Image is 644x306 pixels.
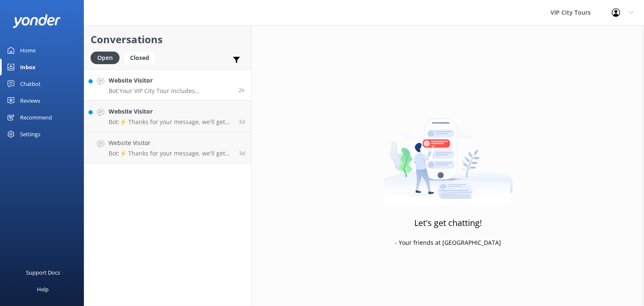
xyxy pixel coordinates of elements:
div: Chatbot [20,75,41,92]
p: - Your friends at [GEOGRAPHIC_DATA] [395,238,501,247]
a: Website VisitorBot:⚡ Thanks for your message, we'll get back to you as soon as we can. You're als... [84,101,251,132]
h2: Conversations [91,31,245,47]
h4: Website Visitor [109,138,233,148]
a: Website VisitorBot:Your VIP City Tour includes complimentary hotel pickups. Simply select your pr... [84,69,251,101]
div: Help [37,281,49,298]
p: Bot: ⚡ Thanks for your message, we'll get back to you as soon as we can. You're also welcome to k... [109,118,233,126]
div: Reviews [20,92,40,109]
div: Closed [124,52,156,64]
p: Bot: ⚡ Thanks for your message, we'll get back to you as soon as we can. You're also welcome to k... [109,150,233,157]
h3: Let's get chatting! [414,216,482,230]
img: artwork of a man stealing a conversation from at giant smartphone [383,101,513,205]
img: yonder-white-logo.png [13,14,61,28]
a: Closed [124,53,160,62]
div: Home [20,42,36,59]
div: Support Docs [26,264,60,281]
span: Sep 03 2025 09:12am (UTC -06:00) America/Mexico_City [239,118,245,125]
a: Website VisitorBot:⚡ Thanks for your message, we'll get back to you as soon as we can. You're als... [84,132,251,163]
div: Settings [20,126,40,143]
h4: Website Visitor [109,107,233,116]
span: Sep 01 2025 02:19pm (UTC -06:00) America/Mexico_City [239,150,245,157]
p: Bot: Your VIP City Tour includes complimentary hotel pickups. Simply select your preferred pickup... [109,87,232,95]
div: Open [91,52,119,64]
a: Open [91,53,124,62]
h4: Website Visitor [109,76,232,85]
div: Inbox [20,59,36,75]
span: Sep 05 2025 07:51am (UTC -06:00) America/Mexico_City [239,87,245,94]
div: Recommend [20,109,52,126]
